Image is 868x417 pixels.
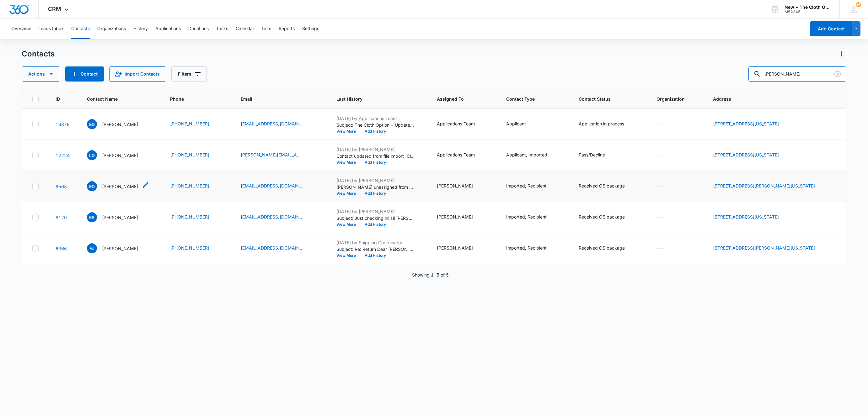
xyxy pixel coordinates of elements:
[102,121,138,128] p: [PERSON_NAME]
[170,245,209,251] a: [PHONE_NUMBER]
[155,19,181,39] button: Applications
[656,96,689,102] span: Organization
[336,184,415,190] p: [PERSON_NAME] unassigned from contact. [PERSON_NAME] assigned to contact.
[22,66,60,82] button: Actions
[579,214,625,220] div: Received OS package
[87,243,97,253] span: EJ
[412,272,449,278] p: Showing 1-5 of 5
[713,152,779,157] a: [STREET_ADDRESS][US_STATE]
[656,214,676,221] div: Organization - - Select to Edit Field
[336,177,415,184] p: [DATE] by [PERSON_NAME]
[336,96,413,102] span: Last History
[437,120,475,127] div: Applications Team
[579,151,605,158] div: Pass/Decline
[102,183,138,190] p: [PERSON_NAME]
[336,208,415,215] p: [DATE] by [PERSON_NAME]
[56,184,67,189] a: Navigate to contact details page for Elizabeth Davis
[11,19,31,39] button: Overview
[241,245,303,251] a: [EMAIL_ADDRESS][DOMAIN_NAME]
[241,96,312,102] span: Email
[241,182,303,189] a: [EMAIL_ADDRESS][DOMAIN_NAME]
[241,120,315,128] div: Email - enchantedsoul816@gmail.com - Select to Edit Field
[336,223,360,226] button: View More
[170,245,221,252] div: Phone - (980) 421-2707 - Select to Edit Field
[579,182,625,189] div: Received OS package
[506,182,547,189] div: Imported, Recipient
[656,151,676,159] div: Organization - - Select to Edit Field
[713,245,826,252] div: Address - 2436 Davis Park Rd, Gastonia, North Carolina, 28052 - Select to Edit Field
[506,96,555,102] span: Contact Type
[833,69,843,79] button: Clear
[336,254,360,257] button: View More
[579,214,636,221] div: Contact Status - Received OS package - Select to Edit Field
[241,182,315,190] div: Email - bethelijuhdavis@gmail.com - Select to Edit Field
[506,214,547,220] div: Imported, Recipient
[579,120,624,127] div: Application in process
[656,245,665,252] div: ---
[65,66,104,82] button: Add Contact
[170,96,217,102] span: Phone
[785,10,830,14] div: account id
[506,120,526,127] div: Applicant
[579,245,625,251] div: Received OS package
[713,183,815,188] a: [STREET_ADDRESS][PERSON_NAME][US_STATE]
[133,19,148,39] button: History
[302,19,319,39] button: Settings
[656,120,676,128] div: Organization - - Select to Edit Field
[336,146,415,153] p: [DATE] by [PERSON_NAME]
[437,214,484,221] div: Assigned To - Reba Davis - Select to Edit Field
[56,153,70,158] a: Navigate to contact details page for Lauren Davis
[170,214,209,220] a: [PHONE_NUMBER]
[188,19,209,39] button: Donations
[836,49,846,59] button: Actions
[241,245,315,252] div: Email - elizabethsjones7@outlook.com - Select to Edit Field
[170,151,221,159] div: Phone - (423) 707-5617 - Select to Edit Field
[102,152,138,159] p: [PERSON_NAME]
[360,161,390,164] button: Add History
[713,121,779,126] a: [STREET_ADDRESS][US_STATE]
[506,151,559,159] div: Contact Type - Applicant, Imported - Select to Edit Field
[87,243,149,253] div: Contact Name - Elizabeth Jones - Select to Edit Field
[87,119,97,129] span: ED
[48,6,61,12] span: CRM
[656,214,665,221] div: ---
[437,96,482,102] span: Assigned To
[360,192,390,195] button: Add History
[748,66,846,82] input: Search Contacts
[437,151,475,158] div: Applications Team
[336,115,415,122] p: [DATE] by Applications Team
[22,49,55,59] h1: Contacts
[656,182,665,190] div: ---
[856,2,861,7] span: 46
[87,181,149,191] div: Contact Name - Elizabeth Davis - Select to Edit Field
[506,182,558,190] div: Contact Type - Imported, Recipient - Select to Edit Field
[241,151,315,159] div: Email - Elizabeth.lauren9918@yahoo.com - Select to Edit Field
[656,245,676,252] div: Organization - - Select to Edit Field
[71,19,90,39] button: Contacts
[279,19,295,39] button: Reports
[87,150,97,160] span: LD
[506,245,558,252] div: Contact Type - Imported, Recipient - Select to Edit Field
[262,19,271,39] button: Lists
[506,120,537,128] div: Contact Type - Applicant - Select to Edit Field
[579,245,636,252] div: Contact Status - Received OS package - Select to Edit Field
[170,151,209,158] a: [PHONE_NUMBER]
[336,239,415,246] p: [DATE] by Shipping Coordinator
[241,214,315,221] div: Email - familybythebeach01@gmail.com - Select to Edit Field
[241,151,303,158] a: [PERSON_NAME][EMAIL_ADDRESS][DOMAIN_NAME]
[170,120,209,127] a: [PHONE_NUMBER]
[785,5,830,10] div: account name
[87,150,149,160] div: Contact Name - Lauren Davis - Select to Edit Field
[171,66,207,82] button: Filters
[656,120,665,128] div: ---
[506,151,547,158] div: Applicant, Imported
[437,151,486,159] div: Assigned To - Applications Team - Select to Edit Field
[336,122,415,128] p: Subject: The Cloth Option - Update on Your Application Dear [PERSON_NAME], Thank you for your app...
[336,129,360,133] button: View More
[437,120,486,128] div: Assigned To - Applications Team - Select to Edit Field
[713,245,815,251] a: [STREET_ADDRESS][PERSON_NAME][US_STATE]
[336,153,415,159] p: Contact updated from file import (Cloth diaper supply 6_26_24 - Populate number field.csv): --
[102,245,138,252] p: [PERSON_NAME]
[579,120,635,128] div: Contact Status - Application in process - Select to Edit Field
[170,120,221,128] div: Phone - (620) 804-1452 - Select to Edit Field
